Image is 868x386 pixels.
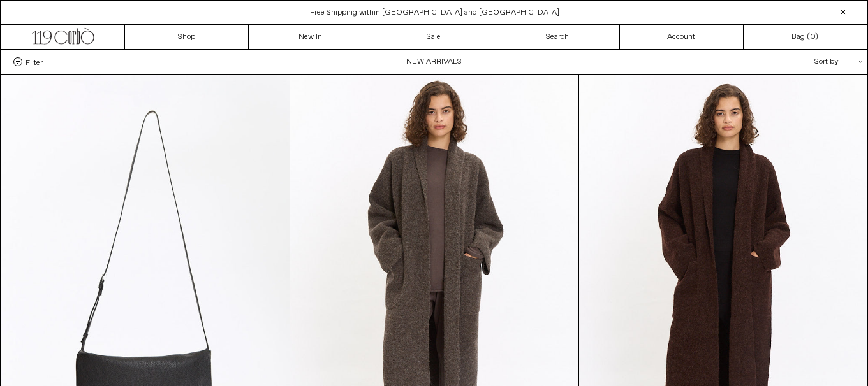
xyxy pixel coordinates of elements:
a: Search [496,25,620,49]
span: ) [810,31,818,43]
a: Bag () [744,25,867,49]
a: Sale [372,25,496,49]
a: Account [620,25,744,49]
div: Sort by [740,50,855,74]
a: Free Shipping within [GEOGRAPHIC_DATA] and [GEOGRAPHIC_DATA] [310,8,559,18]
a: New In [249,25,372,49]
span: 0 [810,32,815,42]
span: Filter [26,57,43,66]
a: Shop [125,25,249,49]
